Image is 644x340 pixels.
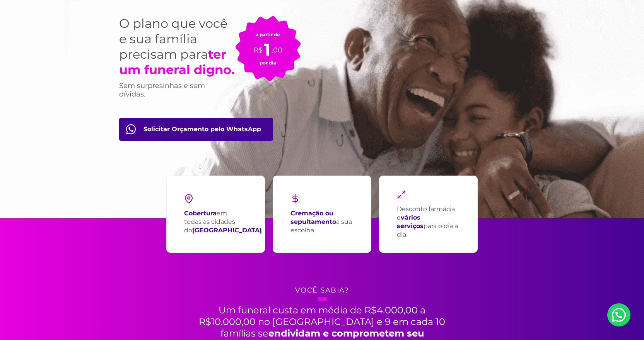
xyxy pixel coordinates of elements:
span: Sem surpresinhas e sem dívidas. [119,81,205,98]
strong: Cobertura [184,210,217,217]
img: dollar [290,194,300,203]
h1: O plano que você e sua família precisam para [119,16,235,78]
p: a sua escolha [290,209,354,235]
strong: Cremação ou sepultamento [290,210,336,225]
img: fale com consultor [126,124,136,134]
h4: Você sabia? [119,284,525,297]
small: por dia [260,60,276,66]
img: maximize [397,190,406,199]
img: pin [184,194,193,203]
span: 1 [264,39,270,60]
strong: vários serviços [397,214,424,230]
p: R$ ,00 [253,37,282,55]
p: em todas as cidades do [184,209,262,235]
strong: [GEOGRAPHIC_DATA] [192,227,262,234]
a: Nosso Whatsapp [607,303,630,326]
strong: ter um funeral digno. [119,47,234,77]
p: Desconto farmácia e para o dia a dia. [397,205,460,239]
a: Orçamento pelo WhatsApp btn-orcamento [119,118,273,141]
small: a partir de [256,32,280,37]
